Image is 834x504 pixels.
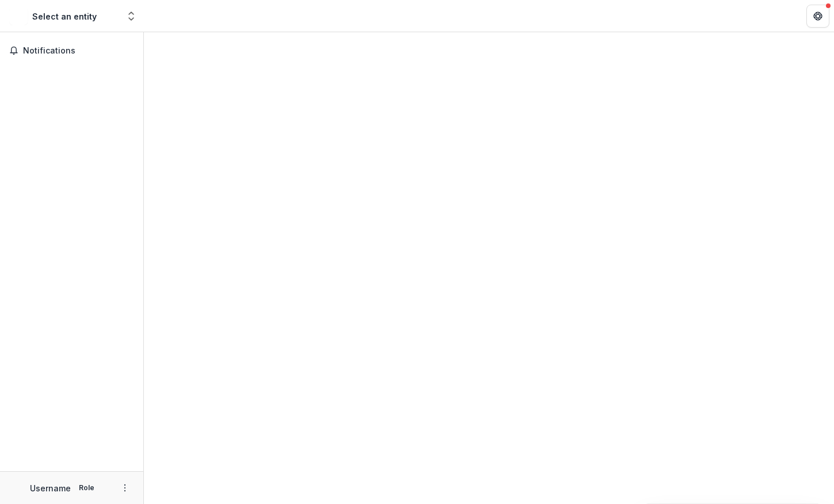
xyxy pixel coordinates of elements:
[123,5,139,28] button: Open entity switcher
[32,10,97,22] div: Select an entity
[75,483,98,493] p: Role
[30,482,71,494] p: Username
[5,41,139,60] button: Notifications
[806,5,829,28] button: Get Help
[23,46,134,56] span: Notifications
[118,481,132,495] button: More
